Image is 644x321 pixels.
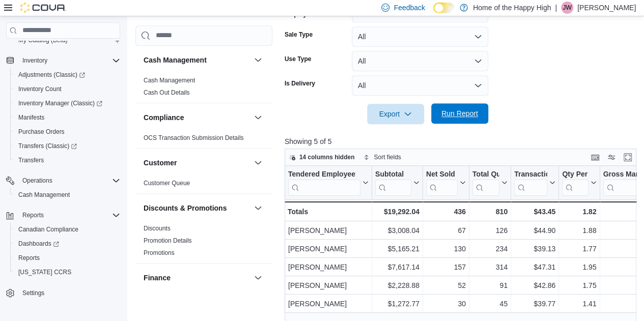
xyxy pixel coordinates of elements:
[18,71,85,79] span: Adjustments (Classic)
[144,203,250,213] button: Discounts & Promotions
[18,286,120,299] span: Settings
[288,169,360,195] div: Tendered Employee
[18,156,44,164] span: Transfers
[14,189,120,201] span: Cash Management
[14,252,120,264] span: Reports
[472,169,499,179] div: Total Quantity
[10,251,124,265] button: Reports
[14,126,69,138] a: Purchase Orders
[144,158,177,168] h3: Customer
[14,34,120,46] span: My Catalog (Beta)
[14,223,120,236] span: Canadian Compliance
[18,209,48,221] button: Reports
[375,243,419,255] div: $5,165.21
[20,3,66,13] img: Cova
[18,225,78,234] span: Canadian Compliance
[18,85,62,93] span: Inventory Count
[288,243,369,255] div: [PERSON_NAME]
[441,108,478,119] span: Run Report
[514,279,555,291] div: $42.86
[14,266,120,278] span: Washington CCRS
[352,51,488,71] button: All
[562,169,596,195] button: Qty Per Transaction
[288,298,369,310] div: [PERSON_NAME]
[14,223,82,236] a: Canadian Compliance
[562,298,596,310] div: 1.41
[18,240,59,248] span: Dashboards
[10,125,124,139] button: Purchase Orders
[18,54,120,67] span: Inventory
[285,151,359,163] button: 14 columns hidden
[22,56,47,65] span: Inventory
[14,126,120,138] span: Purchase Orders
[144,55,207,65] h3: Cash Management
[373,104,418,124] span: Export
[288,279,369,291] div: [PERSON_NAME]
[2,53,124,68] button: Inventory
[135,74,272,103] div: Cash Management
[562,261,596,273] div: 1.95
[14,189,74,201] a: Cash Management
[18,113,44,122] span: Manifests
[144,134,244,142] span: OCS Transaction Submission Details
[14,252,44,264] a: Reports
[426,169,466,195] button: Net Sold
[622,151,634,163] button: Enter fullscreen
[14,140,81,152] a: Transfers (Classic)
[352,26,488,47] button: All
[135,222,272,263] div: Discounts & Promotions
[10,222,124,237] button: Canadian Compliance
[426,243,466,255] div: 130
[14,111,48,124] a: Manifests
[10,33,124,47] button: My Catalog (Beta)
[375,224,419,237] div: $3,008.04
[14,238,63,250] a: Dashboards
[514,206,555,218] div: $43.45
[472,169,508,195] button: Total Quantity
[426,206,466,218] div: 436
[285,79,315,87] label: Is Delivery
[18,174,120,187] span: Operations
[144,76,195,84] span: Cash Management
[18,268,71,276] span: [US_STATE] CCRS
[563,2,571,14] span: JW
[252,272,264,284] button: Finance
[144,89,190,97] span: Cash Out Details
[352,75,488,96] button: All
[472,261,508,273] div: 314
[562,243,596,255] div: 1.77
[472,206,508,218] div: 810
[10,153,124,167] button: Transfers
[514,243,555,255] div: $39.13
[14,97,106,109] a: Inventory Manager (Classic)
[288,261,369,273] div: [PERSON_NAME]
[472,243,508,255] div: 234
[144,112,184,123] h3: Compliance
[375,169,411,195] div: Subtotal
[144,237,192,244] a: Promotion Details
[426,298,466,310] div: 30
[562,279,596,291] div: 1.75
[144,180,190,187] a: Customer Queue
[10,82,124,96] button: Inventory Count
[135,177,272,193] div: Customer
[288,169,369,195] button: Tendered Employee
[374,153,401,161] span: Sort fields
[2,208,124,222] button: Reports
[14,69,89,81] a: Adjustments (Classic)
[14,97,120,109] span: Inventory Manager (Classic)
[10,96,124,110] a: Inventory Manager (Classic)
[426,169,458,195] div: Net Sold
[394,3,425,13] span: Feedback
[144,249,175,257] span: Promotions
[605,151,618,163] button: Display options
[144,273,171,283] h3: Finance
[22,289,44,297] span: Settings
[288,206,369,218] div: Totals
[18,128,65,136] span: Purchase Orders
[18,191,70,199] span: Cash Management
[144,134,244,141] a: OCS Transaction Submission Details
